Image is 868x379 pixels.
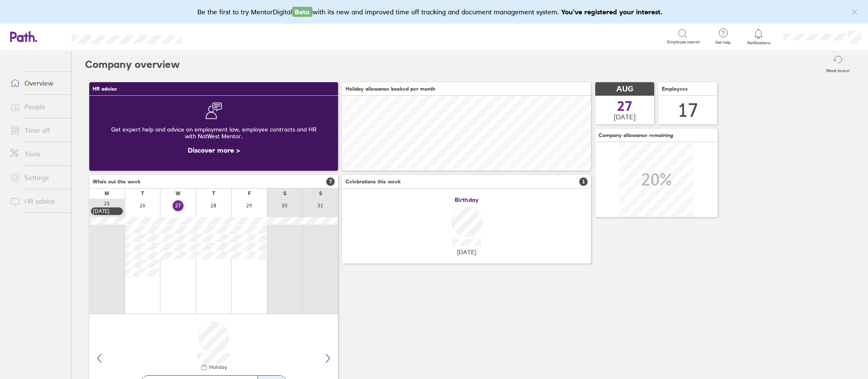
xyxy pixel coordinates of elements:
[3,169,71,186] a: Settings
[248,191,251,196] div: F
[292,7,312,17] span: Beta
[93,86,117,92] span: HR advice
[188,146,240,154] a: Discover more >
[3,98,71,115] a: People
[455,196,479,203] span: Birthday
[614,113,636,121] span: [DATE]
[346,86,435,92] span: Holiday allowance booked per month
[212,191,215,196] div: T
[457,249,476,255] span: [DATE]
[93,208,121,214] div: [DATE]
[326,177,335,186] span: 7
[197,7,671,17] div: Be the first to try MentorDigital with its new and improved time off tracking and document manage...
[3,145,71,162] a: Tools
[745,40,772,46] span: Notifications
[176,191,181,196] div: W
[616,85,633,94] span: AUG
[93,179,141,185] span: Who's out this week
[346,179,401,185] span: Celebrations this week
[678,99,698,121] div: 17
[821,66,855,73] label: Reset layout
[821,51,855,78] button: Reset layout
[141,191,144,196] div: T
[579,177,588,186] span: 1
[709,40,737,45] span: Get help
[617,99,632,113] span: 27
[283,191,286,196] div: S
[3,75,71,91] a: Overview
[662,86,688,92] span: Employees
[85,51,180,78] h2: Company overview
[667,40,700,45] span: Employee search
[3,122,71,139] a: Time off
[561,8,663,16] b: You've registered your interest.
[599,132,673,138] span: Company allowance remaining
[319,191,322,196] div: S
[96,119,331,146] div: Get expert help and advice on employment law, employee contracts and HR with NatWest Mentor.
[3,193,71,210] a: HR advice
[208,364,227,370] div: Holiday
[104,191,109,196] div: M
[205,32,226,40] div: Search
[745,28,772,46] a: Notifications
